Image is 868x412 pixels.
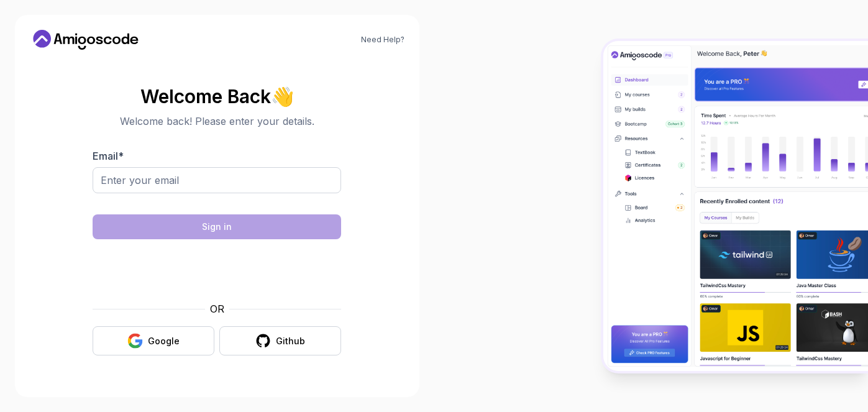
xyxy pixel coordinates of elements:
button: Sign in [93,214,341,239]
span: 👋 [270,85,295,108]
img: Amigoscode Dashboard [603,41,868,370]
label: Email * [93,150,124,162]
p: Welcome back! Please enter your details. [93,114,341,129]
div: Github [276,335,305,347]
iframe: Widget containing checkbox for hCaptcha security challenge [123,247,311,294]
p: OR [210,301,224,316]
a: Home link [30,30,142,50]
button: Google [93,326,214,355]
h2: Welcome Back [93,86,341,106]
a: Need Help? [361,35,404,45]
div: Google [148,335,180,347]
input: Enter your email [93,167,341,193]
div: Sign in [202,221,232,233]
button: Github [219,326,341,355]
